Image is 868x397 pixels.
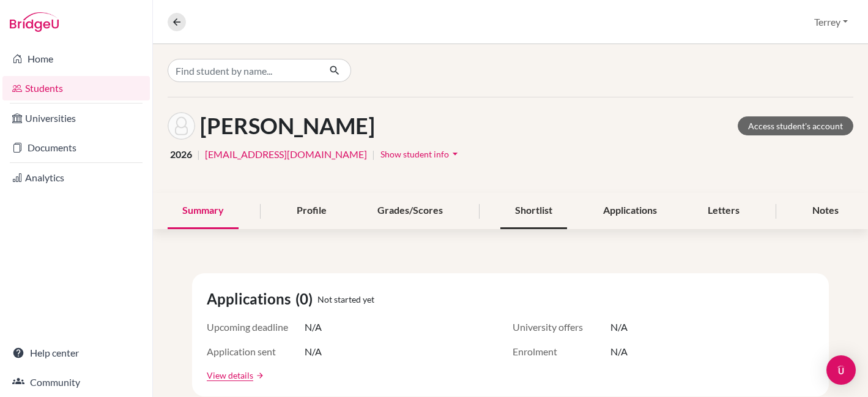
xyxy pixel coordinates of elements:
[207,369,253,382] a: View details
[449,148,461,160] i: arrow_drop_down
[2,47,150,71] a: Home
[500,193,567,229] div: Shortlist
[2,76,150,100] a: Students
[2,370,150,395] a: Community
[305,320,322,335] span: N/A
[693,193,754,229] div: Letters
[380,149,449,159] span: Show student info
[363,193,458,229] div: Grades/Scores
[2,106,150,130] a: Universities
[207,320,305,335] span: Upcoming deadline
[207,288,295,310] span: Applications
[200,113,375,139] h1: [PERSON_NAME]
[168,59,319,82] input: Find student by name...
[610,344,628,359] span: N/A
[2,165,150,190] a: Analytics
[168,112,195,140] img: Liam Yong's avatar
[513,344,610,359] span: Enrolment
[738,116,853,135] a: Access student's account
[168,193,239,229] div: Summary
[372,147,375,162] span: |
[305,344,322,359] span: N/A
[10,12,59,32] img: Bridge-U
[170,147,192,162] span: 2026
[513,320,610,335] span: University offers
[317,293,374,306] span: Not started yet
[610,320,628,335] span: N/A
[207,344,305,359] span: Application sent
[295,288,317,310] span: (0)
[798,193,853,229] div: Notes
[197,147,200,162] span: |
[380,145,462,164] button: Show student infoarrow_drop_down
[809,10,853,34] button: Terrey
[826,355,856,385] div: Open Intercom Messenger
[282,193,341,229] div: Profile
[205,147,367,162] a: [EMAIL_ADDRESS][DOMAIN_NAME]
[2,135,150,160] a: Documents
[253,371,264,380] a: arrow_forward
[588,193,672,229] div: Applications
[2,341,150,365] a: Help center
